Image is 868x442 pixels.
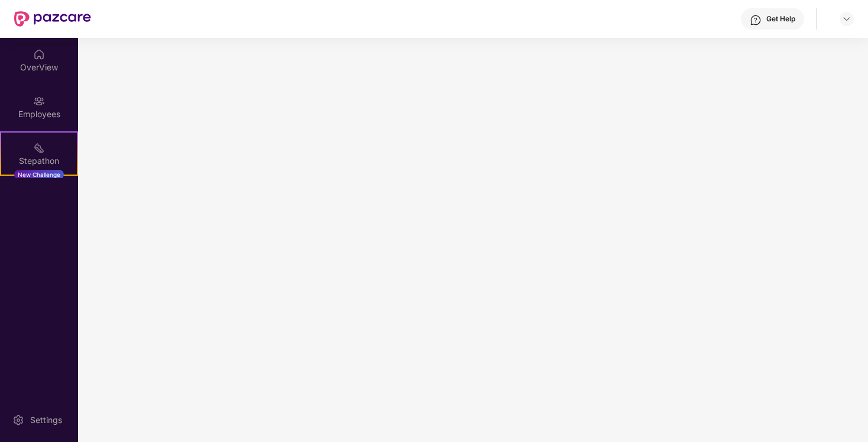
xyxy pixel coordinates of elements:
[12,414,24,426] img: svg+xml;base64,PHN2ZyBpZD0iU2V0dGluZy0yMHgyMCIgeG1sbnM9Imh0dHA6Ly93d3cudzMub3JnLzIwMDAvc3ZnIiB3aW...
[766,14,795,24] div: Get Help
[750,14,762,26] img: svg+xml;base64,PHN2ZyBpZD0iSGVscC0zMngzMiIgeG1sbnM9Imh0dHA6Ly93d3cudzMub3JnLzIwMDAvc3ZnIiB3aWR0aD...
[842,14,851,24] img: svg+xml;base64,PHN2ZyBpZD0iRHJvcGRvd24tMzJ4MzIiIHhtbG5zPSJodHRwOi8vd3d3LnczLm9yZy8yMDAwL3N2ZyIgd2...
[14,170,64,179] div: New Challenge
[33,49,45,60] img: svg+xml;base64,PHN2ZyBpZD0iSG9tZSIgeG1sbnM9Imh0dHA6Ly93d3cudzMub3JnLzIwMDAvc3ZnIiB3aWR0aD0iMjAiIG...
[14,11,91,27] img: New Pazcare Logo
[33,95,45,107] img: svg+xml;base64,PHN2ZyBpZD0iRW1wbG95ZWVzIiB4bWxucz0iaHR0cDovL3d3dy53My5vcmcvMjAwMC9zdmciIHdpZHRoPS...
[33,142,45,154] img: svg+xml;base64,PHN2ZyB4bWxucz0iaHR0cDovL3d3dy53My5vcmcvMjAwMC9zdmciIHdpZHRoPSIyMSIgaGVpZ2h0PSIyMC...
[1,155,77,167] div: Stepathon
[27,414,66,426] div: Settings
